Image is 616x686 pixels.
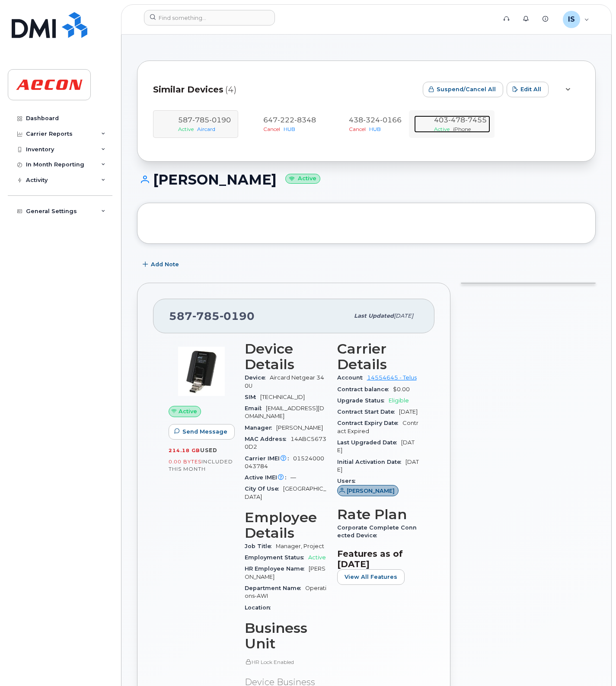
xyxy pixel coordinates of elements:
[245,341,327,372] h3: Device Details
[245,374,324,389] span: Aircard Netgear 340U
[437,85,496,93] span: Suspend/Cancel All
[225,83,236,96] span: (4)
[337,549,419,569] h3: Features as of [DATE]
[169,447,200,453] span: 214.18 GB
[329,115,404,133] a: 4383240166CancelHUB
[245,510,327,541] h3: Employee Details
[367,374,417,381] a: 14554645 - Telus
[337,459,405,465] span: Initial Activation Date
[345,573,397,581] span: View All Features
[200,447,217,453] span: used
[394,313,413,319] span: [DATE]
[380,116,402,124] span: 0166
[276,543,324,549] span: Manager, Project
[337,408,399,415] span: Contract Start Date
[337,386,393,392] span: Contract balance
[369,126,381,132] span: HUB
[151,260,179,268] span: Add Note
[176,345,227,397] img: image20231002-3703462-1x1rq95.jpeg
[243,115,318,133] a: 6472228348CancelHUB
[389,397,409,404] span: Eligible
[245,436,290,442] span: MAC Address
[169,309,255,322] span: 587
[393,386,410,392] span: $0.00
[245,604,275,611] span: Location
[399,408,418,415] span: [DATE]
[245,424,276,431] span: Manager
[507,82,549,97] button: Edit All
[337,459,419,473] span: [DATE]
[245,474,290,481] span: Active IMEI
[245,405,324,419] span: [EMAIL_ADDRESS][DOMAIN_NAME]
[285,174,320,184] small: Active
[414,115,489,133] a: 4034787455ActiveiPhone
[192,309,220,322] span: 785
[337,397,389,404] span: Upgrade Status
[137,257,186,272] button: Add Note
[337,507,419,522] h3: Rate Plan
[434,116,487,124] span: 403
[337,569,405,585] button: View All Features
[250,120,253,122] img: image20231002-3703462-12c0cmw.jpeg
[179,407,197,415] span: Active
[337,420,402,426] span: Contract Expiry Date
[349,126,366,132] span: Cancel
[336,120,338,122] img: image20231002-3703462-12c0cmw.jpeg
[245,620,327,651] h3: Business Unit
[260,394,305,400] span: [TECHNICAL_ID]
[465,116,487,124] span: 7455
[245,565,309,572] span: HR Employee Name
[220,309,255,322] span: 0190
[434,126,450,132] span: Active
[137,172,596,187] h1: [PERSON_NAME]
[337,341,419,372] h3: Carrier Details
[337,524,417,539] span: Corporate Complete Connected Device
[169,459,201,465] span: 0.00 Bytes
[276,424,323,431] span: [PERSON_NAME]
[245,658,327,666] p: HR Lock Enabled
[263,126,280,132] span: Cancel
[245,485,283,492] span: City Of Use
[354,313,394,319] span: Last updated
[182,428,227,436] span: Send Message
[363,116,380,124] span: 324
[245,485,326,500] span: [GEOGRAPHIC_DATA]
[337,478,360,484] span: Users
[337,439,415,453] span: [DATE]
[290,474,296,481] span: —
[245,585,305,591] span: Department Name
[453,126,471,132] span: iPhone
[245,405,266,412] span: Email
[421,120,424,122] img: image20231002-3703462-1qb80zy.jpeg
[308,554,326,561] span: Active
[169,424,235,440] button: Send Message
[245,565,326,580] span: [PERSON_NAME]
[347,487,395,495] span: [PERSON_NAME]
[278,116,294,124] span: 222
[337,374,367,381] span: Account
[337,488,399,494] a: [PERSON_NAME]
[284,126,295,132] span: HUB
[245,455,324,469] span: 01524000043784
[245,455,293,462] span: Carrier IMEI
[337,420,418,434] span: Contract Expired
[349,116,402,124] span: 438
[245,554,308,561] span: Employment Status
[245,394,260,400] span: SIM
[337,439,401,446] span: Last Upgraded Date
[423,82,503,97] button: Suspend/Cancel All
[263,116,316,124] span: 647
[448,116,465,124] span: 478
[520,85,541,93] span: Edit All
[153,83,223,96] span: Similar Devices
[245,374,270,381] span: Device
[245,543,276,549] span: Job Title
[294,116,316,124] span: 8348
